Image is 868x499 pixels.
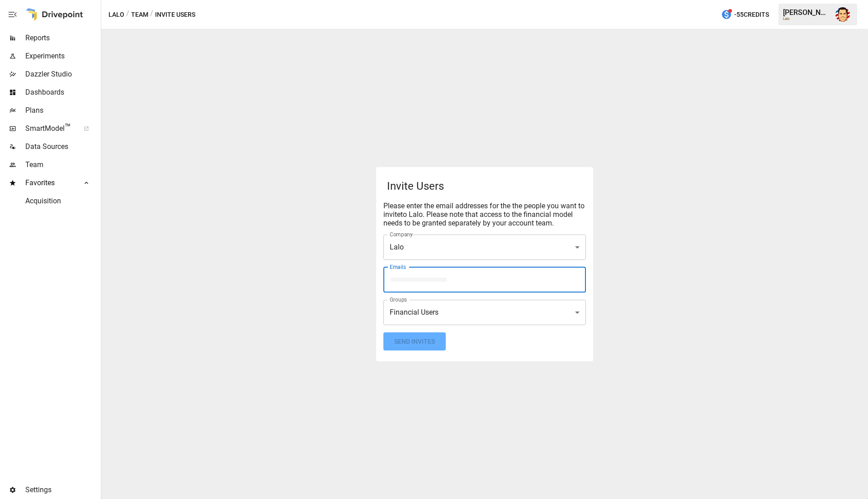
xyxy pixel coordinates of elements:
span: Settings [25,485,99,495]
span: ™ [65,122,71,133]
span: Favorites [25,178,74,188]
span: Plans [25,105,99,116]
span: -55 Credits [734,9,769,20]
div: / [150,9,153,20]
div: Financial Users [383,300,586,325]
label: Company [390,230,413,238]
p: Invite Users [387,178,586,194]
label: Emails [390,263,406,271]
div: / [126,9,129,20]
img: Austin Gardner-Smith [835,7,850,22]
span: Data Sources [25,141,99,152]
div: Lalo [383,235,586,260]
span: Dashboards [25,87,99,98]
button: Team [131,9,148,20]
div: Lalo [783,17,830,21]
span: Team [25,159,99,170]
span: SmartModel [25,123,74,134]
span: Experiments [25,51,99,62]
span: Dazzler Studio [25,69,99,80]
span: Acquisition [25,196,99,206]
div: Please enter the email addresses for the the people you want to invite to Lalo . Please note that... [383,202,586,227]
span: Reports [25,33,99,43]
button: -55Credits [717,6,773,23]
button: Lalo [108,9,124,20]
button: Austin Gardner-Smith [830,2,855,27]
label: Groups [390,296,407,303]
div: [PERSON_NAME] [783,8,830,17]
